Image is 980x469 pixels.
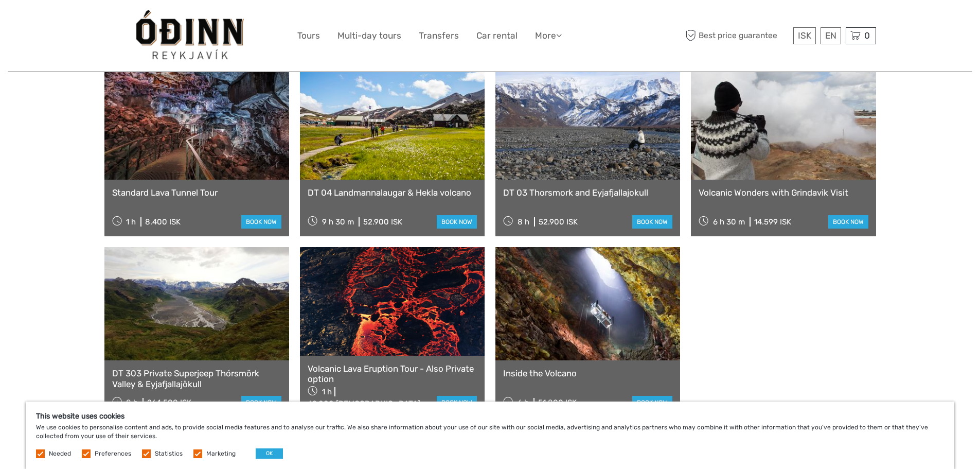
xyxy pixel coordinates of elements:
[632,215,672,229] a: book now
[437,396,477,409] a: book now
[699,187,868,198] a: Volcanic Wonders with Grindavik Visit
[322,387,332,396] span: 1 h
[863,30,871,41] span: 0
[241,396,281,409] a: book now
[518,217,529,227] span: 8 h
[206,449,236,458] label: Marketing
[14,18,116,26] p: We're away right now. Please check back later!
[126,217,136,227] span: 1 h
[155,449,183,458] label: Statistics
[322,217,354,227] span: 9 h 30 m
[437,215,477,229] a: book now
[308,187,477,198] a: DT 04 Landmannalaugar & Hekla volcano
[145,217,181,227] div: 8.400 ISK
[112,368,281,389] a: DT 303 Private Superjeep Thórsmörk Valley & Eyjafjallajökull
[49,449,71,458] label: Needed
[95,449,131,458] label: Preferences
[539,217,578,227] div: 52.900 ISK
[147,398,191,407] div: 264.500 ISK
[363,217,402,227] div: 52.900 ISK
[241,215,281,229] a: book now
[821,27,841,44] div: EN
[36,412,944,421] h5: This website uses cookies
[126,398,138,407] span: 8 h
[26,402,954,469] div: We use cookies to personalise content and ads, to provide social media features and to analyse ou...
[308,399,420,408] div: 69.000 [DEMOGRAPHIC_DATA]
[535,28,562,43] a: More
[297,28,320,43] a: Tours
[134,8,245,64] img: General Info:
[503,187,672,198] a: DT 03 Thorsmork and Eyjafjallajokull
[118,16,131,28] button: Open LiveChat chat widget
[503,368,672,378] a: Inside the Volcano
[337,28,401,43] a: Multi-day tours
[754,217,791,227] div: 14.599 ISK
[518,398,529,407] span: 6 h
[308,363,477,385] a: Volcanic Lava Eruption Tour - Also Private option
[632,396,672,409] a: book now
[419,28,459,43] a: Transfers
[256,448,283,459] button: OK
[476,28,518,43] a: Car rental
[538,398,577,407] div: 51.800 ISK
[798,30,811,41] span: ISK
[828,215,868,229] a: book now
[683,27,791,44] span: Best price guarantee
[713,217,745,227] span: 6 h 30 m
[112,187,281,198] a: Standard Lava Tunnel Tour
